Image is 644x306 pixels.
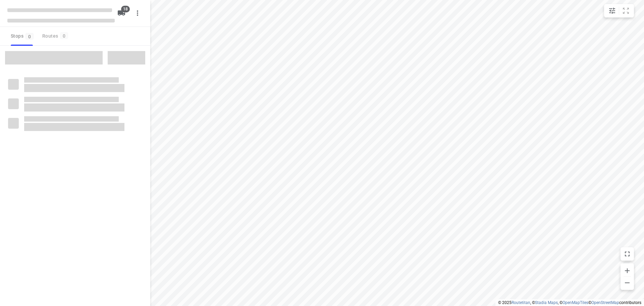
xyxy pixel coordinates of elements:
[512,300,530,305] a: Routetitan
[535,300,558,305] a: Stadia Maps
[591,300,619,305] a: OpenStreetMap
[498,300,641,305] li: © 2025 , © , © © contributors
[562,300,588,305] a: OpenMapTiles
[604,4,634,17] div: small contained button group
[605,4,619,17] button: Map settings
